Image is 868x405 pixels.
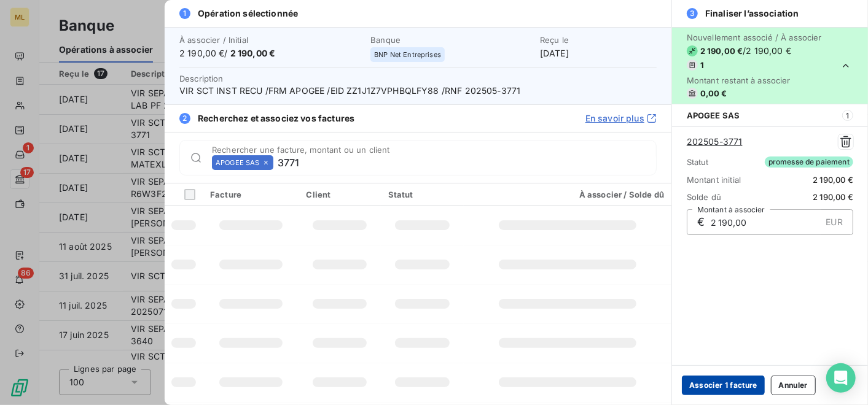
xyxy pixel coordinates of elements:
[216,159,260,166] span: APOGEE SAS
[179,47,363,60] span: 2 190,00 € /
[765,156,853,168] span: promesse de paiement
[230,48,276,58] span: 2 190,00 €
[687,136,743,148] a: 202505-3771
[687,75,822,85] span: Montant restant à associer
[179,74,224,83] span: Description
[700,46,743,56] span: 2 190,00 €
[179,8,190,19] span: 1
[700,60,704,70] span: 1
[179,85,657,97] span: VIR SCT INST RECU /FRM APOGEE /EID ZZ1J1Z7VPHBQLFY88 /RNF 202505-3771
[585,112,657,125] a: En savoir plus
[388,190,456,199] div: Statut
[306,190,373,199] div: Client
[540,35,657,45] span: Reçu le
[771,376,816,395] button: Annuler
[743,45,792,57] span: / 2 190,00 €
[278,156,657,169] input: placeholder
[687,33,822,42] span: Nouvellement associé / À associer
[374,51,441,58] span: BNP Net Entreprises
[813,175,854,185] span: 2 190,00 €
[370,35,533,45] span: Banque
[687,8,698,19] span: 3
[540,35,657,60] div: [DATE]
[471,190,664,199] div: À associer / Solde dû
[687,157,709,167] span: Statut
[700,88,727,98] span: 0,00 €
[198,7,298,20] span: Opération sélectionnée
[682,376,765,395] button: Associer 1 facture
[179,35,363,45] span: À associer / Initial
[179,113,190,124] span: 2
[687,192,721,202] span: Solde dû
[210,190,291,199] div: Facture
[705,7,799,20] span: Finaliser l’association
[842,110,853,121] span: 1
[687,175,741,185] span: Montant initial
[687,110,740,120] span: APOGEE SAS
[198,112,354,125] span: Recherchez et associez vos factures
[826,363,856,393] div: Open Intercom Messenger
[813,192,854,202] span: 2 190,00 €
